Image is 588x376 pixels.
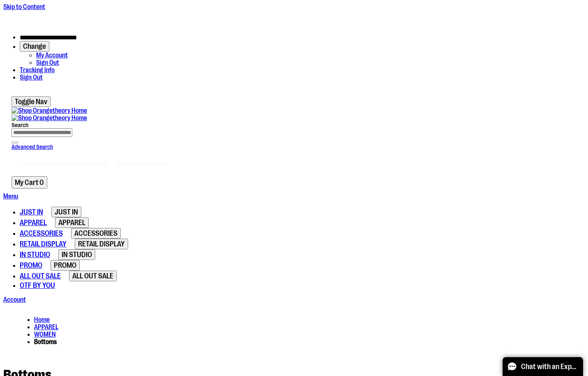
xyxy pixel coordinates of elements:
div: Promotional banner [3,11,585,27]
span: Search [11,122,28,128]
a: WOMEN [34,331,56,338]
button: Chat with an Expert [503,357,583,376]
span: APPAREL [58,219,85,227]
p: FREE Shipping, orders over $600. [240,11,348,18]
button: Toggle Nav [11,96,51,107]
span: Chat with an Expert [521,362,578,371]
span: OTF BY YOU [20,281,55,289]
a: Details [329,11,348,18]
span: ALL OUT SALE [72,272,113,280]
span: RETAIL DISPLAY [78,240,125,248]
span: RETAIL DISPLAY [20,240,67,248]
span: # Type at least 3 character to search [20,160,108,166]
span: My Cart [15,178,39,187]
button: My Cart [11,176,47,189]
img: Shop Orangetheory [11,107,87,114]
span: PROMO [20,261,42,269]
span: APPAREL [20,219,47,227]
button: Account menu [20,41,49,52]
a: My Account [36,52,68,59]
a: Account [3,296,26,303]
span: # Hit enter to search [117,160,167,166]
span: PROMO [54,261,76,269]
a: Sign Out [20,74,43,81]
span: IN STUDIO [62,251,92,259]
span: JUST IN [20,208,43,216]
span: 0 [39,178,44,187]
a: Sign Out [36,59,59,66]
a: APPAREL [34,324,58,331]
a: Tracking Info [20,66,55,74]
span: ALL OUT SALE [20,272,61,280]
img: Shop Orangetheory [11,114,87,122]
a: Skip to Content [3,3,45,11]
span: ACCESSORIES [20,229,63,237]
a: Home [34,316,50,324]
a: Menu [3,193,18,200]
span: JUST IN [55,208,78,216]
a: Advanced Search [11,144,53,150]
span: Toggle Nav [15,98,47,106]
span: IN STUDIO [20,251,50,259]
strong: Bottoms [34,338,57,346]
button: Search [11,141,18,144]
span: ACCESSORIES [74,229,117,237]
span: Change [23,42,46,50]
